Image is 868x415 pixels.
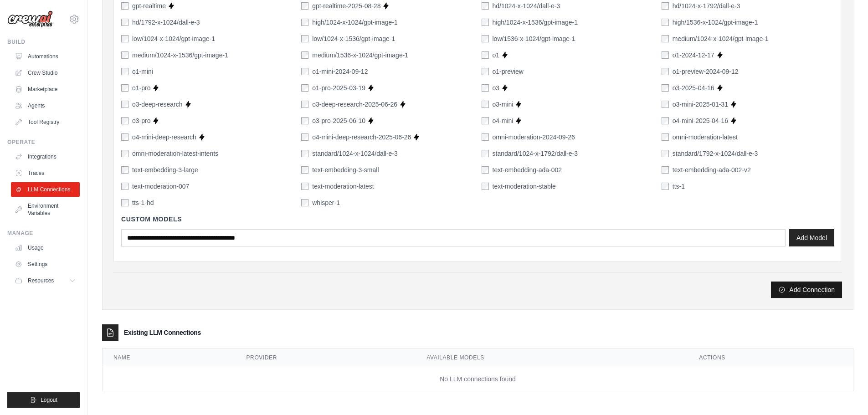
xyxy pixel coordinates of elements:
a: Traces [11,166,80,180]
input: tts-1-hd [121,199,128,206]
a: LLM Connections [11,182,80,197]
label: o3-mini [493,100,514,109]
input: o3-mini-2025-01-31 [662,101,669,108]
label: medium/1536-x-1024/gpt-image-1 [312,51,408,60]
button: Add Connection [771,282,842,298]
input: o3 [482,84,489,92]
input: text-moderation-stable [482,183,489,190]
label: high/1024-x-1536/gpt-image-1 [493,18,578,27]
input: omni-moderation-latest-intents [121,150,128,157]
input: o1-2024-12-17 [662,51,669,59]
input: hd/1792-x-1024/dall-e-3 [121,19,128,26]
label: text-moderation-latest [312,182,374,191]
a: Usage [11,241,80,255]
label: omni-moderation-latest-intents [132,149,218,158]
label: text-embedding-3-small [312,165,379,174]
label: text-embedding-3-large [132,165,198,174]
label: omni-moderation-latest [673,133,738,142]
input: text-embedding-3-large [121,166,128,174]
input: whisper-1 [301,199,308,206]
label: high/1024-x-1024/gpt-image-1 [312,18,398,27]
label: o1 [493,51,500,60]
input: hd/1024-x-1024/dall-e-3 [482,2,489,10]
input: medium/1024-x-1024/gpt-image-1 [662,35,669,42]
label: o1-preview [493,67,524,76]
h4: Custom Models [121,215,834,224]
input: text-embedding-3-small [301,166,308,174]
input: high/1024-x-1536/gpt-image-1 [482,19,489,26]
td: No LLM connections found [103,367,853,391]
label: text-moderation-007 [132,182,189,191]
input: o3-mini [482,101,489,108]
label: tts-1-hd [132,198,154,207]
a: Settings [11,257,80,272]
label: gpt-realtime-2025-08-28 [312,1,380,10]
input: o4-mini-2025-04-16 [662,117,669,124]
label: low/1024-x-1536/gpt-image-1 [312,34,395,43]
input: o4-mini-deep-research [121,133,128,141]
input: medium/1536-x-1024/gpt-image-1 [301,51,308,59]
input: o1-preview-2024-09-12 [662,68,669,75]
th: Provider [236,348,416,367]
input: standard/1024-x-1792/dall-e-3 [482,150,489,157]
input: gpt-realtime [121,2,128,10]
img: Logo [7,10,53,28]
a: Agents [11,98,80,113]
label: text-embedding-ada-002-v2 [673,165,751,174]
label: o4-mini-2025-04-16 [673,116,728,125]
input: text-embedding-ada-002 [482,166,489,174]
button: Resources [11,273,80,288]
th: Available Models [416,348,688,367]
label: o1-pro [132,83,150,92]
label: o3-2025-04-16 [673,83,714,92]
label: standard/1024-x-1024/dall-e-3 [312,149,398,158]
input: gpt-realtime-2025-08-28 [301,2,308,10]
label: o1-mini-2024-09-12 [312,67,368,76]
a: Tool Registry [11,115,80,129]
input: text-moderation-latest [301,183,308,190]
input: o1-preview [482,68,489,75]
label: o3-pro-2025-06-10 [312,116,365,125]
input: standard/1792-x-1024/dall-e-3 [662,150,669,157]
input: tts-1 [662,183,669,190]
button: Logout [7,392,80,408]
input: omni-moderation-latest [662,133,669,141]
span: Logout [41,396,57,404]
label: gpt-realtime [132,1,166,10]
input: o3-deep-research-2025-06-26 [301,101,308,108]
input: o3-pro-2025-06-10 [301,117,308,124]
a: Crew Studio [11,66,80,80]
div: Manage [7,230,80,237]
input: o4-mini [482,117,489,124]
span: Resources [28,277,54,284]
a: Environment Variables [11,199,80,220]
input: hd/1024-x-1792/dall-e-3 [662,2,669,10]
a: Marketplace [11,82,80,97]
input: high/1536-x-1024/gpt-image-1 [662,19,669,26]
input: o1-mini-2024-09-12 [301,68,308,75]
label: high/1536-x-1024/gpt-image-1 [673,18,758,27]
input: o3-deep-research [121,101,128,108]
label: omni-moderation-2024-09-26 [493,133,575,142]
th: Actions [688,348,853,367]
label: o3-mini-2025-01-31 [673,100,728,109]
label: o4-mini [493,116,514,125]
input: o1 [482,51,489,59]
label: text-embedding-ada-002 [493,165,562,174]
input: text-moderation-007 [121,183,128,190]
label: medium/1024-x-1024/gpt-image-1 [673,34,769,43]
label: hd/1024-x-1792/dall-e-3 [673,1,740,10]
input: text-embedding-ada-002-v2 [662,166,669,174]
label: hd/1024-x-1024/dall-e-3 [493,1,560,10]
label: standard/1024-x-1792/dall-e-3 [493,149,578,158]
input: low/1024-x-1536/gpt-image-1 [301,35,308,42]
label: o1-pro-2025-03-19 [312,83,365,92]
label: text-moderation-stable [493,182,556,191]
label: o3-pro [132,116,150,125]
input: omni-moderation-2024-09-26 [482,133,489,141]
label: o1-preview-2024-09-12 [673,67,739,76]
a: Integrations [11,149,80,164]
label: medium/1024-x-1536/gpt-image-1 [132,51,228,60]
label: o4-mini-deep-research [132,133,196,142]
input: low/1024-x-1024/gpt-image-1 [121,35,128,42]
